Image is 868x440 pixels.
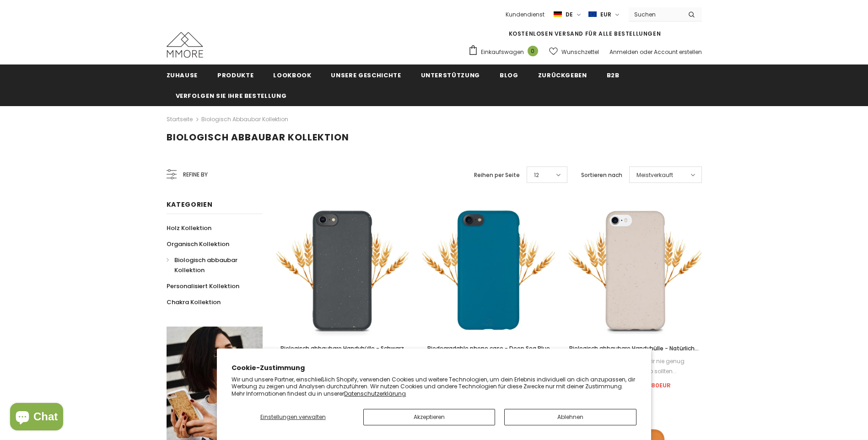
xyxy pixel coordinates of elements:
span: Biologisch abbaubare Handyhülle - Natürliches Weiß [569,344,701,362]
span: Lookbook [273,71,311,80]
a: Verfolgen Sie Ihre Bestellung [176,85,287,106]
span: 0 [528,46,538,56]
a: Einkaufswagen 0 [468,45,543,59]
img: i-lang-2.png [554,11,562,18]
a: Biodegradable phone case - Deep Sea Blue [422,343,555,354]
a: Datenschutzerklärung [344,390,406,397]
span: EUR [600,10,611,19]
a: Organisch Kollektion [167,236,229,252]
span: Chakra Kollektion [167,298,221,306]
a: Wunschzettel [549,44,599,60]
span: Blog [500,71,518,80]
a: B2B [607,64,620,85]
a: Account erstellen [654,48,702,56]
a: Zuhause [167,64,198,85]
a: Produkte [217,64,253,85]
span: Verfolgen Sie Ihre Bestellung [176,91,287,100]
span: Meistverkauft [636,171,673,180]
inbox-online-store-chat: Onlineshop-Chat von Shopify [7,403,66,433]
a: Anmelden [609,48,638,56]
label: Sortieren nach [581,171,622,180]
span: Biodegradable phone case - Deep Sea Blue [427,344,550,352]
span: Organisch Kollektion [167,240,229,248]
span: Unterstützung [421,71,480,80]
button: Einstellungen verwalten [232,409,354,425]
a: Zurückgeben [538,64,587,85]
span: Refine by [183,170,208,180]
img: MMORE Cases [167,32,203,58]
span: Biologisch abbaubar Kollektion [167,131,349,144]
span: Biologisch abbaubar Kollektion [174,256,237,274]
span: Einstellungen verwalten [260,413,326,421]
span: Unsere Geschichte [331,71,401,80]
span: Biologisch abbaubare Handyhülle - Schwarz [280,344,404,352]
button: Akzeptieren [363,409,495,425]
a: Startseite [167,114,193,125]
span: KOSTENLOSEN VERSAND FÜR ALLE BESTELLUNGEN [509,30,661,38]
span: Produkte [217,71,253,80]
span: Personalisiert Kollektion [167,282,239,290]
a: Personalisiert Kollektion [167,278,239,294]
input: Search Site [629,8,681,21]
span: Kategorien [167,200,213,209]
a: Biologisch abbaubare Handyhülle - Schwarz [276,343,409,354]
a: Holz Kollektion [167,220,211,236]
a: Blog [500,64,518,85]
span: oder [640,48,652,56]
a: Lookbook [273,64,311,85]
span: €19.80EUR [638,381,671,390]
span: de [566,10,573,19]
a: Unsere Geschichte [331,64,401,85]
span: Einkaufswagen [481,48,524,57]
p: Wir und unsere Partner, einschließlich Shopify, verwenden Cookies und weitere Technologien, um de... [232,376,636,397]
span: Wunschzettel [561,48,599,57]
span: Holz Kollektion [167,224,211,232]
a: Biologisch abbaubar Kollektion [201,115,288,123]
h2: Cookie-Zustimmung [232,363,636,373]
span: B2B [607,71,620,80]
label: Reihen per Seite [474,171,520,180]
span: 12 [534,171,539,180]
a: Biologisch abbaubare Handyhülle - Natürliches Weiß [569,343,701,354]
span: Zurückgeben [538,71,587,80]
a: Biologisch abbaubar Kollektion [167,252,253,278]
button: Ablehnen [504,409,636,425]
span: Kundendienst [506,11,545,18]
span: Zuhause [167,71,198,80]
a: Unterstützung [421,64,480,85]
a: Chakra Kollektion [167,294,221,310]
